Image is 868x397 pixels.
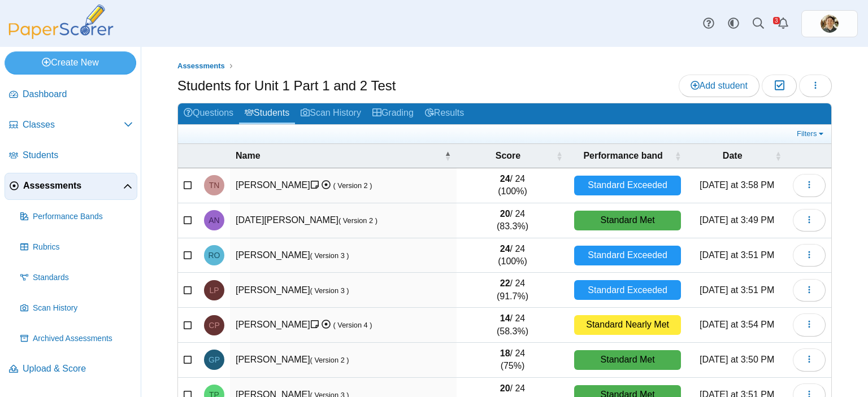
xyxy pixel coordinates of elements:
span: Performance band : Activate to sort [674,150,681,162]
div: Standard Nearly Met [574,315,682,335]
span: Dashboard [23,88,133,101]
a: Results [419,103,470,124]
b: 18 [500,348,510,358]
a: Assessments [5,173,137,200]
time: Oct 2, 2025 at 3:51 PM [700,285,774,295]
td: / 24 (100%) [457,238,568,273]
a: Upload & Score [5,356,137,383]
span: Name [236,150,442,162]
span: Cici Pappagianis-Weeks [209,321,219,329]
a: Scan History [16,295,137,322]
small: ( Version 2 ) [333,181,372,190]
span: Allison Noel [209,216,219,224]
span: Michael Wright [821,15,839,33]
a: Create New [5,51,136,74]
span: Add student [691,81,748,90]
a: Archived Assessments [16,325,137,352]
small: ( Version 4 ) [333,321,372,329]
a: Alerts [771,11,796,36]
div: Standard Exceeded [574,280,682,300]
a: Filters [794,128,828,139]
a: ps.sHInGLeV98SUTXet [801,10,858,37]
td: [PERSON_NAME] [230,343,457,378]
span: Upload & Score [23,363,133,375]
b: 14 [500,313,510,323]
a: Scan History [295,103,367,124]
div: Standard Met [574,350,682,370]
a: Students [5,142,137,169]
b: 20 [500,383,510,393]
small: ( Version 2 ) [310,356,349,364]
span: Score : Activate to sort [556,150,563,162]
span: Garrin Pareas [209,356,220,364]
span: Assessments [177,62,225,70]
span: Performance band [574,150,672,162]
a: Students [239,103,295,124]
a: Rubrics [16,234,137,261]
time: Oct 6, 2025 at 3:54 PM [700,320,774,329]
span: Performance Bands [33,211,133,223]
img: ps.sHInGLeV98SUTXet [821,15,839,33]
div: Standard Exceeded [574,246,682,265]
td: / 24 (100%) [457,168,568,203]
td: [DATE][PERSON_NAME] [230,203,457,238]
time: Oct 2, 2025 at 3:51 PM [700,250,774,260]
b: 20 [500,209,510,219]
td: / 24 (75%) [457,343,568,378]
span: Ruben Oosthuysen [209,251,220,259]
span: Date : Activate to sort [775,150,782,162]
a: Add student [679,75,759,97]
td: [PERSON_NAME] [230,273,457,308]
b: 24 [500,174,510,184]
a: Standards [16,264,137,291]
span: Students [23,149,133,162]
td: / 24 (91.7%) [457,273,568,308]
td: / 24 (58.3%) [457,308,568,343]
a: Grading [367,103,419,124]
span: Score [462,150,554,162]
img: PaperScorer [5,5,118,39]
a: PaperScorer [5,31,118,41]
small: ( Version 3 ) [310,251,349,260]
a: Classes [5,112,137,139]
a: Performance Bands [16,203,137,230]
a: Assessments [175,59,228,73]
b: 22 [500,278,510,288]
td: [PERSON_NAME] [230,168,457,203]
small: ( Version 2 ) [338,216,377,225]
span: Tuong-Vinh Nguyen [209,181,220,189]
a: Questions [178,103,239,124]
time: Oct 6, 2025 at 3:58 PM [700,180,774,190]
time: Oct 2, 2025 at 3:50 PM [700,355,774,364]
div: Standard Met [574,211,682,230]
span: Scan History [33,303,133,314]
span: Standards [33,272,133,283]
td: [PERSON_NAME] [230,238,457,273]
td: / 24 (83.3%) [457,203,568,238]
span: Classes [23,119,124,131]
span: Assessments [23,180,123,192]
a: Dashboard [5,81,137,108]
div: Standard Exceeded [574,176,682,195]
span: Archived Assessments [33,333,133,344]
span: Name : Activate to invert sorting [444,150,451,162]
h1: Students for Unit 1 Part 1 and 2 Test [177,76,396,95]
span: Linnea Pallin [209,286,219,294]
span: Date [692,150,772,162]
span: Rubrics [33,242,133,253]
small: ( Version 3 ) [310,286,349,295]
b: 24 [500,244,510,254]
td: [PERSON_NAME] [230,308,457,343]
time: Oct 2, 2025 at 3:49 PM [700,215,774,225]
